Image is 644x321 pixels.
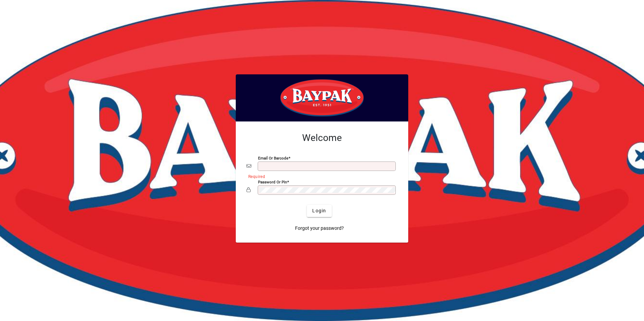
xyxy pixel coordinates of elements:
h2: Welcome [247,132,397,144]
span: Login [312,207,326,214]
button: Login [307,205,331,217]
a: Forgot your password? [292,222,347,235]
mat-label: Password or Pin [258,179,287,184]
mat-error: Required [248,173,392,180]
mat-label: Email or Barcode [258,155,288,160]
span: Forgot your password? [295,225,344,232]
